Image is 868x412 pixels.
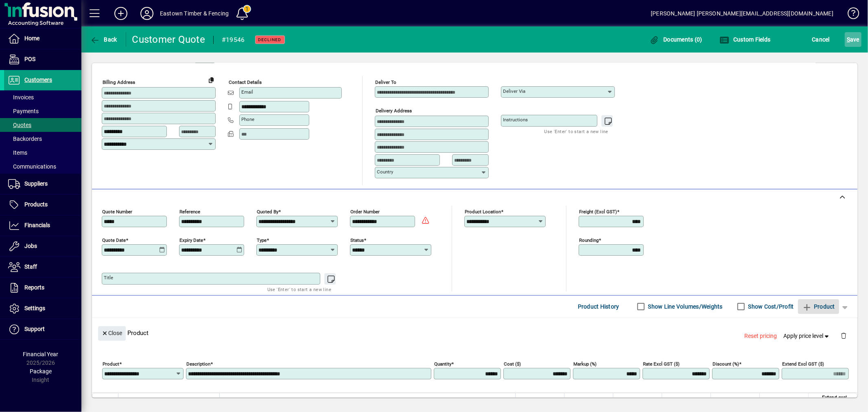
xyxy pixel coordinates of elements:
span: Custom Fields [719,36,771,43]
mat-label: Deliver To [375,79,396,85]
span: Invoices [8,94,34,101]
button: Product [798,299,839,314]
mat-label: Instructions [503,117,528,123]
label: Show Line Volumes/Weights [647,302,723,311]
button: Profile [134,6,160,21]
mat-label: Country [377,169,393,175]
span: Products [24,201,48,208]
span: Payments [8,108,39,114]
a: Knowledge Base [842,2,858,28]
button: Reset pricing [741,329,781,343]
span: Staff [24,263,37,270]
span: Home [24,35,39,42]
span: Package [30,368,52,375]
a: Suppliers [4,174,81,194]
a: Quotes [4,118,81,132]
span: ave [847,33,859,46]
mat-hint: Use 'Enter' to start a new line [544,127,608,136]
mat-label: Quantity [434,361,451,366]
app-page-header-button: Delete [834,332,853,339]
div: [PERSON_NAME] [PERSON_NAME][EMAIL_ADDRESS][DOMAIN_NAME] [651,7,833,20]
span: Documents (0) [649,36,702,43]
mat-label: Quoted by [257,208,278,214]
mat-label: Type [257,237,267,243]
a: Staff [4,257,81,277]
mat-label: Product [103,361,119,366]
mat-label: Freight (excl GST) [579,208,617,214]
a: Home [4,28,81,49]
mat-label: Status [350,237,364,243]
span: Items [8,149,27,156]
button: Apply price level [781,329,834,343]
span: Suppliers [24,180,48,187]
mat-label: Order number [350,208,380,214]
span: Financials [24,222,50,228]
button: Delete [834,326,853,346]
span: Support [24,326,45,332]
div: Product [92,318,857,348]
mat-label: Expiry date [179,237,203,243]
mat-label: Markup (%) [573,361,597,366]
span: DECLINED [258,37,282,42]
span: Apply price level [784,332,831,340]
mat-label: Email [241,89,253,95]
span: Settings [24,305,45,311]
span: Back [90,36,117,43]
div: Eastown Timber & Fencing [160,7,229,20]
span: Customers [24,77,52,83]
a: Items [4,146,81,160]
span: Extend excl GST ($) [813,393,847,411]
mat-label: Reference [179,208,200,214]
a: Invoices [4,90,81,104]
mat-label: Rounding [579,237,599,243]
div: Customer Quote [132,33,206,46]
button: Copy to Delivery address [205,73,218,86]
mat-label: Cost ($) [504,361,521,366]
button: Cancel [810,32,832,47]
a: Jobs [4,236,81,256]
mat-label: Product location [465,208,501,214]
button: Product History [575,299,623,314]
div: #19546 [222,33,245,46]
span: Communications [8,163,56,170]
span: Jobs [24,243,37,249]
mat-label: Rate excl GST ($) [643,361,680,366]
mat-label: Deliver via [503,88,525,94]
a: Products [4,195,81,215]
span: Reset pricing [745,332,777,340]
mat-hint: Use 'Enter' to start a new line [267,285,331,294]
a: Financials [4,215,81,236]
button: Custom Fields [717,32,773,47]
span: Financial Year [23,351,59,357]
label: Show Cost/Profit [747,302,794,311]
mat-label: Extend excl GST ($) [782,361,824,366]
mat-label: Quote number [102,208,132,214]
mat-label: Title [104,275,113,281]
a: Payments [4,104,81,118]
span: POS [24,56,35,62]
span: Cancel [812,33,830,46]
button: Documents (0) [647,32,704,47]
mat-label: Description [186,361,210,366]
a: Settings [4,298,81,319]
span: Backorders [8,136,42,142]
a: Communications [4,160,81,173]
app-page-header-button: Close [96,329,128,336]
mat-label: Phone [241,116,254,122]
mat-label: Quote date [102,237,126,243]
span: Quotes [8,122,31,128]
button: Close [98,326,126,341]
a: POS [4,49,81,70]
button: Save [845,32,861,47]
mat-label: Discount (%) [713,361,739,366]
app-page-header-button: Back [81,32,126,47]
span: S [847,36,850,43]
span: Product History [578,300,619,313]
span: Close [101,327,122,340]
a: Backorders [4,132,81,146]
a: Reports [4,278,81,298]
span: Product [802,300,835,313]
a: Support [4,319,81,340]
span: Reports [24,284,44,291]
button: Back [88,32,119,47]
